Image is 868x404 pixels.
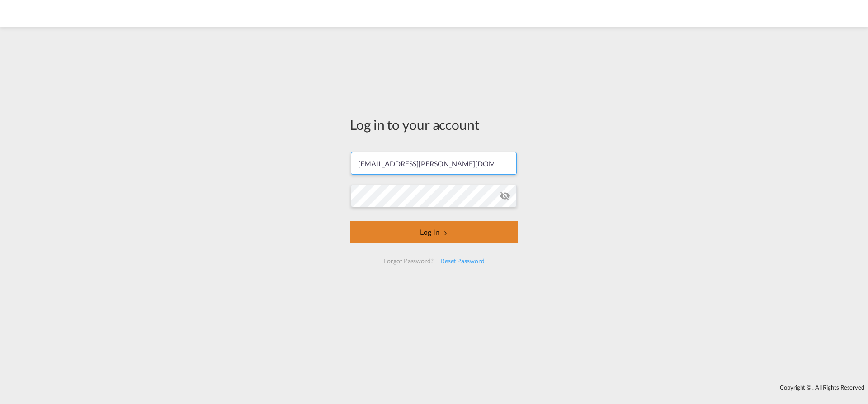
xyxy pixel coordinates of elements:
[380,253,437,269] div: Forgot Password?
[351,152,517,175] input: Enter email/phone number
[350,115,518,134] div: Log in to your account
[500,190,510,201] md-icon: icon-eye-off
[350,221,518,243] button: LOGIN
[437,253,488,269] div: Reset Password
